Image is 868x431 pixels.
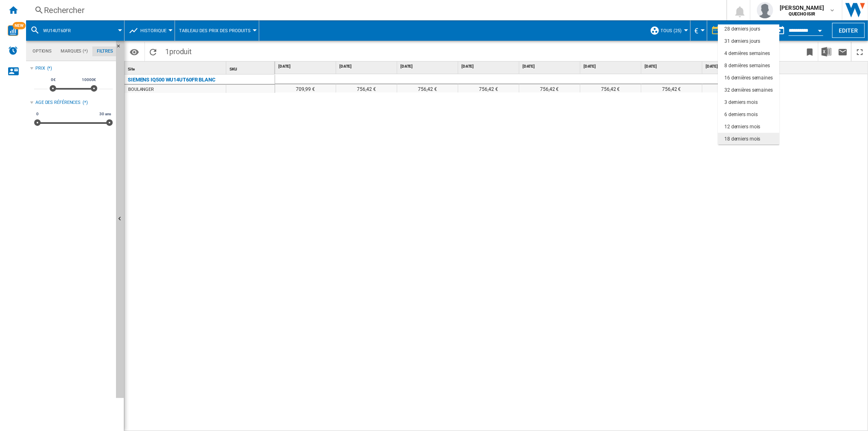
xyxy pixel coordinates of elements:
[724,87,773,94] div: 32 dernières semaines
[724,38,760,45] div: 31 derniers jours
[724,26,760,33] div: 28 derniers jours
[724,75,773,81] div: 16 dernières semaines
[724,111,758,118] div: 6 derniers mois
[724,50,770,57] div: 4 dernières semaines
[724,123,760,130] div: 12 derniers mois
[724,99,758,106] div: 3 derniers mois
[724,136,760,143] div: 18 derniers mois
[724,62,770,69] div: 8 dernières semaines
